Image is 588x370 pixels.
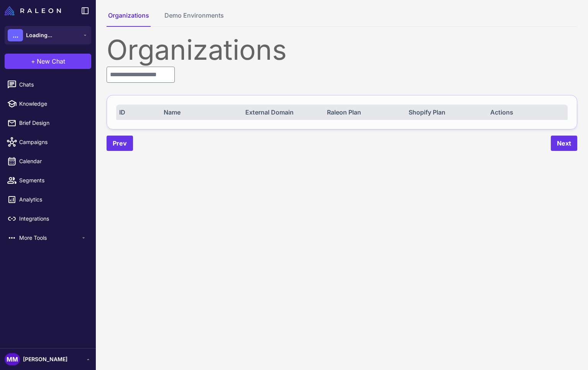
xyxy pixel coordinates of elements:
[5,6,61,15] img: Raleon Logo
[19,138,87,146] span: Campaigns
[3,115,93,131] a: Brief Design
[3,134,93,150] a: Campaigns
[3,77,93,93] a: Chats
[19,234,80,242] span: More Tools
[19,80,87,89] span: Chats
[3,211,93,227] a: Integrations
[5,26,91,44] button: ...Loading...
[327,108,401,117] div: Raleon Plan
[163,11,225,27] button: Demo Environments
[8,29,23,41] div: ...
[119,108,156,117] div: ID
[3,192,93,208] a: Analytics
[3,153,93,169] a: Calendar
[245,108,320,117] div: External Domain
[107,136,133,151] button: Prev
[23,355,67,363] span: [PERSON_NAME]
[19,100,87,108] span: Knowledge
[26,31,52,39] span: Loading...
[3,172,93,188] a: Segments
[107,11,151,27] button: Organizations
[490,108,565,117] div: Actions
[107,36,577,64] div: Organizations
[31,57,35,66] span: +
[37,57,65,66] span: New Chat
[5,54,91,69] button: +New Chat
[19,195,87,204] span: Analytics
[5,6,64,15] a: Raleon Logo
[409,108,483,117] div: Shopify Plan
[3,96,93,112] a: Knowledge
[164,108,238,117] div: Name
[19,119,87,127] span: Brief Design
[19,214,87,223] span: Integrations
[5,353,20,365] div: MM
[19,157,87,165] span: Calendar
[19,176,87,185] span: Segments
[551,136,577,151] button: Next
